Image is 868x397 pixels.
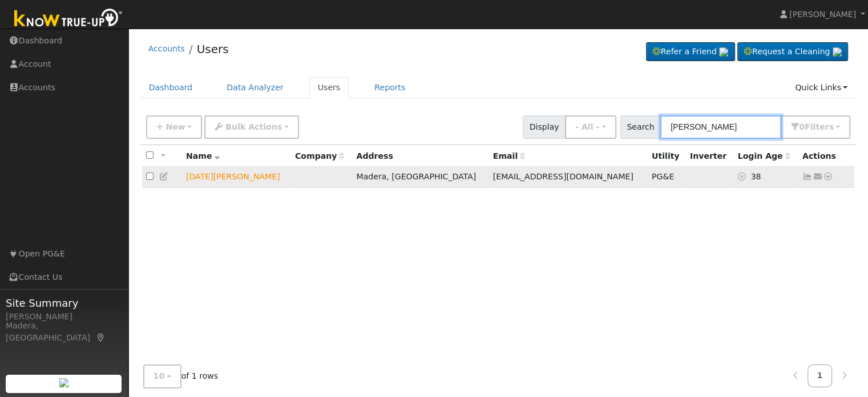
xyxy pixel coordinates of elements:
div: Utility [652,150,682,162]
a: Users [197,42,229,56]
div: Madera, [GEOGRAPHIC_DATA] [6,320,122,344]
span: Name [186,151,220,161]
span: PG&E [652,172,674,181]
button: 0Filters [781,115,850,139]
img: Know True-Up [9,6,128,32]
input: Search [660,115,781,139]
span: Search [620,115,661,139]
span: 08/16/2025 6:05:01 PM [750,172,761,181]
div: Address [356,150,485,162]
img: retrieve [59,378,68,387]
span: [PERSON_NAME] [789,10,856,19]
span: Email [493,151,525,161]
span: Company name [295,151,344,161]
span: 10 [154,372,165,381]
button: New [146,115,203,139]
a: Data Analyzer [218,77,292,98]
a: Other actions [823,171,833,183]
span: Bulk Actions [225,122,282,131]
span: Site Summary [6,295,122,311]
img: retrieve [719,47,728,57]
td: Madera, [GEOGRAPHIC_DATA] [352,167,488,188]
a: Edit User [159,172,169,181]
span: of 1 rows [143,365,219,388]
img: retrieve [833,47,842,57]
a: Map [96,333,106,342]
a: Request a Cleaning [737,42,848,62]
div: Actions [802,150,850,162]
a: No login access [738,172,751,181]
button: - All - [565,115,616,139]
span: Filter [805,122,834,131]
a: Nm392433@gmail.com [813,171,823,183]
span: Days since last login [738,151,790,161]
a: Reports [366,77,414,98]
button: 10 [143,365,181,388]
a: 1 [808,365,833,387]
a: Accounts [148,44,185,53]
a: Dashboard [140,77,201,98]
div: Inverter [690,150,730,162]
span: Display [523,115,566,139]
span: New [165,122,185,131]
td: Lead [182,167,291,188]
a: Show Graph [802,172,813,181]
a: Users [309,77,349,98]
button: Bulk Actions [204,115,298,139]
span: [EMAIL_ADDRESS][DOMAIN_NAME] [493,172,633,181]
a: Refer a Friend [646,42,735,62]
span: s [829,122,833,131]
a: Quick Links [786,77,856,98]
div: [PERSON_NAME] [6,311,122,323]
